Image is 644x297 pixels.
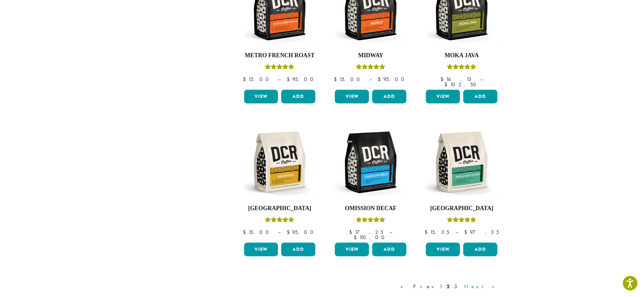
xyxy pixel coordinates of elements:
[335,243,369,256] a: View
[372,90,406,103] button: Add
[424,205,499,212] h4: [GEOGRAPHIC_DATA]
[333,52,408,59] h4: Midway
[439,283,444,290] a: 1
[333,125,408,200] img: DCR-12oz-Omission-Decaf-scaled.png
[424,125,499,200] img: DCR-12oz-Papua-New-Guinea-Stock-scaled.png
[369,76,372,83] span: –
[335,90,369,103] a: View
[400,283,437,290] a: « Prev
[333,125,408,240] a: Omission DecafRated 4.33 out of 5
[243,205,317,212] h4: [GEOGRAPHIC_DATA]
[444,81,479,88] bdi: 102.50
[446,283,451,290] a: 2
[244,243,278,256] a: View
[426,243,460,256] a: View
[334,76,363,83] bdi: 15.00
[333,205,408,212] h4: Omission Decaf
[447,63,476,73] div: Rated 5.00 out of 5
[378,76,383,83] span: $
[455,229,458,236] span: –
[440,76,446,83] span: $
[426,90,460,103] a: View
[287,229,316,236] bdi: 95.00
[278,76,281,83] span: –
[464,229,470,236] span: $
[244,90,278,103] a: View
[463,283,501,290] a: Next »
[281,90,315,103] button: Add
[464,229,499,236] bdi: 97.35
[349,229,383,236] bdi: 17.25
[242,125,317,200] img: DCR-12oz-Nicaragua-Stock-scaled.png
[440,76,474,83] bdi: 16.13
[243,229,248,236] span: $
[243,229,272,236] bdi: 15.00
[424,125,499,240] a: [GEOGRAPHIC_DATA]Rated 5.00 out of 5
[287,229,292,236] span: $
[265,63,294,73] div: Rated 5.00 out of 5
[243,76,272,83] bdi: 15.00
[354,234,388,241] bdi: 110.00
[463,90,497,103] button: Add
[278,229,281,236] span: –
[444,81,450,88] span: $
[372,243,406,256] button: Add
[425,229,449,236] bdi: 15.35
[356,216,385,226] div: Rated 4.33 out of 5
[356,63,385,73] div: Rated 5.00 out of 5
[265,216,294,226] div: Rated 5.00 out of 5
[447,216,476,226] div: Rated 5.00 out of 5
[287,76,316,83] bdi: 95.00
[480,76,483,83] span: –
[378,76,407,83] bdi: 95.00
[354,234,359,241] span: $
[349,229,355,236] span: $
[463,243,497,256] button: Add
[281,243,315,256] button: Add
[425,229,430,236] span: $
[389,229,392,236] span: –
[424,52,499,59] h4: Moka Java
[334,76,339,83] span: $
[453,283,461,290] a: 3
[243,76,248,83] span: $
[287,76,292,83] span: $
[243,52,317,59] h4: Metro French Roast
[243,125,317,240] a: [GEOGRAPHIC_DATA]Rated 5.00 out of 5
